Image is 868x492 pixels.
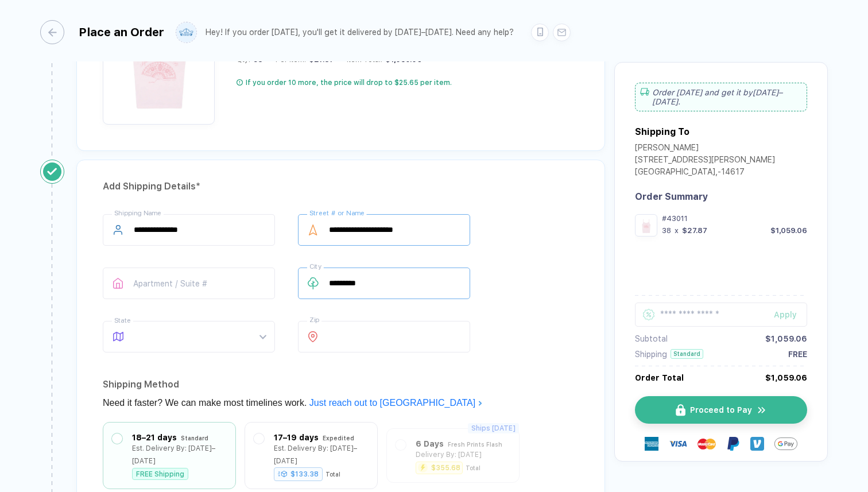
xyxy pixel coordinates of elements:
[759,303,807,327] button: Apply
[690,405,752,414] span: Proceed to Pay
[635,334,668,343] div: Subtotal
[669,435,687,453] img: visa
[774,310,807,319] div: Apply
[246,78,452,87] div: If you order 10 more, the price will drop to $25.65 per item.
[635,143,775,155] div: [PERSON_NAME]
[788,350,807,359] div: FREE
[181,432,208,444] div: Standard
[274,467,323,481] div: $133.38
[635,126,689,137] div: Shipping To
[676,404,685,416] img: icon
[662,226,671,235] div: 38
[635,350,667,359] div: Shipping
[108,12,209,113] img: 091edddb-b314-4b71-9c5a-df15448a1307_nt_front_1757460295906.jpg
[757,405,767,416] img: icon
[323,432,354,444] div: Expedited
[132,442,227,467] div: Est. Delivery By: [DATE]–[DATE]
[671,349,703,359] div: Standard
[206,28,514,37] div: Hey! If you order [DATE], you'll get it delivered by [DATE]–[DATE]. Need any help?
[635,373,684,382] div: Order Total
[750,437,764,451] img: Venmo
[645,437,658,451] img: express
[726,437,740,451] img: Paypal
[103,394,579,412] div: Need it faster? We can make most timelines work.
[682,226,707,235] div: $27.87
[662,214,807,223] div: #43011
[635,155,775,167] div: [STREET_ADDRESS][PERSON_NAME]
[774,432,797,455] img: GPay
[635,167,775,179] div: [GEOGRAPHIC_DATA] , - 14617
[132,431,177,444] div: 18–21 days
[254,431,369,480] div: 17–19 days ExpeditedEst. Delivery By: [DATE]–[DATE]$133.38Total
[697,435,716,453] img: master-card
[765,334,807,343] div: $1,059.06
[274,442,369,467] div: Est. Delivery By: [DATE]–[DATE]
[176,22,196,42] img: user profile
[132,468,188,480] div: FREE Shipping
[103,177,579,196] div: Add Shipping Details
[103,375,579,394] div: Shipping Method
[274,431,319,444] div: 17–19 days
[770,226,807,235] div: $1,059.06
[638,217,654,234] img: 091edddb-b314-4b71-9c5a-df15448a1307_nt_front_1757460295906.jpg
[112,431,227,480] div: 18–21 days StandardEst. Delivery By: [DATE]–[DATE]FREE Shipping
[765,373,807,382] div: $1,059.06
[635,83,807,111] div: Order [DATE] and get it by [DATE]–[DATE] .
[309,398,483,408] a: Just reach out to [GEOGRAPHIC_DATA]
[673,226,680,235] div: x
[635,191,807,202] div: Order Summary
[325,471,340,478] div: Total
[79,25,164,39] div: Place an Order
[635,396,807,424] button: iconProceed to Payicon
